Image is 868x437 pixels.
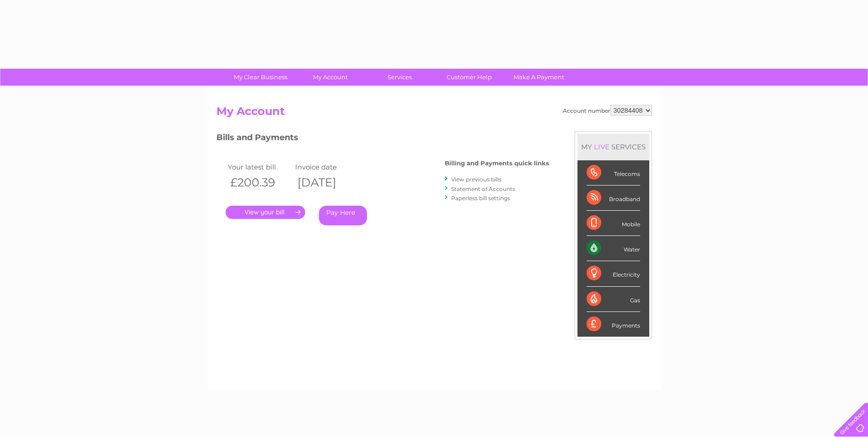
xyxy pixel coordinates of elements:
[216,131,549,147] h3: Bills and Payments
[577,134,649,160] div: MY SERVICES
[216,105,652,122] h2: My Account
[587,287,640,312] div: Gas
[293,173,361,192] th: [DATE]
[293,161,361,173] td: Invoice date
[592,142,611,151] div: LIVE
[223,69,298,86] a: My Clear Business
[587,236,640,261] div: Water
[451,186,515,192] a: Statement of Accounts
[292,69,368,86] a: My Account
[587,312,640,337] div: Payments
[501,69,577,86] a: Make A Payment
[587,211,640,236] div: Mobile
[226,206,305,219] a: .
[431,69,507,86] a: Customer Help
[362,69,437,86] a: Services
[587,261,640,286] div: Electricity
[587,160,640,186] div: Telecoms
[563,105,652,116] div: Account number
[445,160,549,167] h4: Billing and Payments quick links
[226,173,293,192] th: £200.39
[319,206,367,225] a: Pay Here
[587,186,640,211] div: Broadband
[451,176,501,183] a: View previous bills
[226,161,293,173] td: Your latest bill
[451,195,510,202] a: Paperless bill settings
